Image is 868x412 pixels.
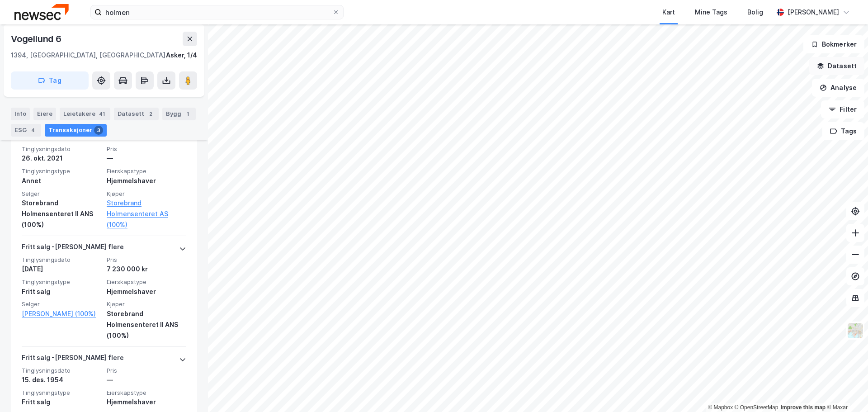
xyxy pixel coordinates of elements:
div: ESG [11,124,41,137]
div: Storebrand Holmensenteret II ANS (100%) [22,198,101,230]
span: Kjøper [107,300,186,308]
span: Pris [107,256,186,264]
div: Datasett [114,108,159,120]
div: Fritt salg [22,397,101,407]
span: Selger [22,190,101,198]
span: Tinglysningsdato [22,367,101,374]
button: Tags [822,122,864,140]
a: Improve this map [781,404,826,411]
div: Hjemmelshaver [107,175,186,186]
span: Pris [107,367,186,374]
span: Tinglysningsdato [22,256,101,264]
span: Selger [22,300,101,308]
div: Annet [22,175,101,186]
div: Asker, 1/4 [166,50,197,61]
div: 7 230 000 kr [107,264,186,275]
div: 41 [97,109,107,118]
div: [PERSON_NAME] [788,7,839,18]
div: 15. des. 1954 [22,374,101,385]
span: Eierskapstype [107,389,186,397]
div: Leietakere [60,108,110,120]
div: 3 [94,126,103,135]
div: Hjemmelshaver [107,286,186,297]
img: newsec-logo.f6e21ccffca1b3a03d2d.png [14,4,69,20]
input: Søk på adresse, matrikkel, gårdeiere, leietakere eller personer [102,5,332,19]
div: 1394, [GEOGRAPHIC_DATA], [GEOGRAPHIC_DATA] [11,50,165,61]
img: Z [847,322,864,339]
div: Vogellund 6 [11,32,63,46]
div: 2 [146,109,155,118]
span: Tinglysningstype [22,167,101,175]
div: Transaksjoner [45,124,107,137]
button: Bokmerker [803,35,864,53]
span: Pris [107,145,186,153]
div: Bolig [747,7,763,18]
div: Info [11,108,30,120]
div: 1 [183,109,192,118]
span: Tinglysningstype [22,389,101,397]
a: Storebrand Holmensenteret AS (100%) [107,198,186,230]
div: Fritt salg [22,286,101,297]
div: — [107,374,186,385]
div: [DATE] [22,264,101,275]
button: Datasett [809,57,864,75]
span: Tinglysningsdato [22,145,101,153]
a: [PERSON_NAME] (100%) [22,308,101,319]
div: Fritt salg - [PERSON_NAME] flere [22,242,124,256]
div: Fritt salg - [PERSON_NAME] flere [22,352,124,367]
span: Kjøper [107,190,186,198]
button: Filter [821,100,864,118]
div: Mine Tags [695,7,727,18]
a: Mapbox [708,404,733,411]
span: Tinglysningstype [22,278,101,286]
span: Eierskapstype [107,167,186,175]
div: Storebrand Holmensenteret II ANS (100%) [107,308,186,341]
a: OpenStreetMap [735,404,778,411]
div: Hjemmelshaver [107,397,186,407]
button: Analyse [812,79,864,97]
button: Tag [11,71,89,90]
div: 4 [28,126,38,135]
div: 26. okt. 2021 [22,153,101,164]
span: Eierskapstype [107,278,186,286]
div: Kart [662,7,675,18]
div: Bygg [162,108,196,120]
iframe: Chat Widget [823,369,868,412]
div: Eiere [33,108,56,120]
div: — [107,153,186,164]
